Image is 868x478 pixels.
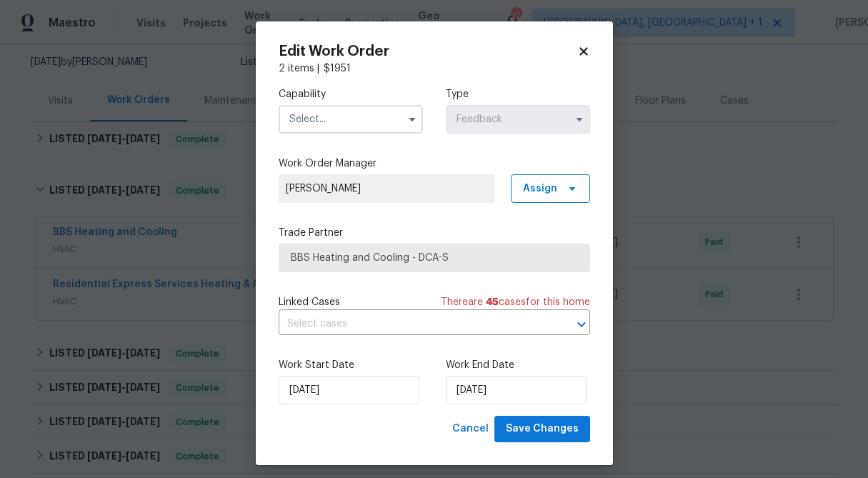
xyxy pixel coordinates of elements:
label: Capability [279,87,423,101]
h2: Edit Work Order [279,44,577,59]
button: Show options [571,111,588,128]
label: Trade Partner [279,226,590,240]
button: Show options [404,111,421,128]
span: There are case s for this home [441,295,590,309]
span: [PERSON_NAME] [286,181,488,196]
span: $ 1951 [324,64,351,74]
input: M/D/YYYY [279,376,419,404]
span: Save Changes [506,420,579,438]
span: Assign [523,181,557,196]
label: Work End Date [446,358,590,372]
span: Cancel [452,420,489,438]
span: 45 [486,297,499,307]
span: Linked Cases [279,295,340,309]
input: Select cases [279,313,550,335]
label: Work Start Date [279,358,423,372]
input: M/D/YYYY [446,376,587,404]
div: 2 items | [279,61,590,76]
span: BBS Heating and Cooling - DCA-S [291,251,578,265]
input: Select... [446,105,590,134]
button: Open [572,314,592,334]
button: Save Changes [494,416,590,442]
label: Type [446,87,590,101]
button: Cancel [447,416,494,442]
input: Select... [279,105,423,134]
label: Work Order Manager [279,156,590,171]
